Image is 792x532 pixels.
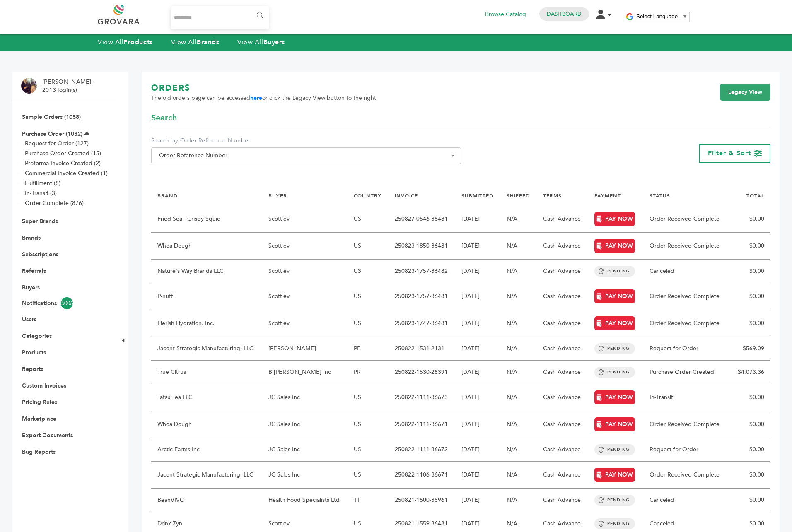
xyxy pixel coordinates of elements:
a: Commercial Invoice Created (1) [25,169,108,177]
a: Users [22,315,36,323]
span: ▼ [682,13,688,19]
a: TERMS [543,193,562,199]
span: PENDING [594,343,635,354]
strong: Buyers [263,38,285,47]
a: Sample Orders (1058) [22,113,81,121]
td: Request for Order [643,337,727,361]
td: Cash Advance [537,310,588,337]
span: PENDING [594,367,635,378]
strong: Brands [197,38,219,47]
td: Canceled [643,260,727,283]
td: US [348,283,389,310]
td: PR [348,361,389,384]
a: Notifications5006 [22,297,106,309]
span: Search [151,112,177,124]
h1: ORDERS [151,82,378,94]
td: Health Food Specialists Ltd [262,489,348,512]
a: Subscriptions [22,250,58,258]
td: [DATE] [455,260,500,283]
a: Legacy View [720,84,770,101]
td: $0.00 [727,384,770,411]
td: [DATE] [455,384,500,411]
td: US [348,206,389,233]
a: Products [22,349,46,356]
td: [DATE] [455,438,500,462]
li: [PERSON_NAME] - 2013 login(s) [42,78,97,94]
td: 250827-0546-36481 [389,206,455,233]
td: $0.00 [727,283,770,310]
td: Order Received Complete [643,462,727,489]
td: [DATE] [455,233,500,260]
a: PAY NOW [594,417,635,431]
td: PE [348,337,389,361]
a: View AllBuyers [237,38,285,47]
a: PAY NOW [594,212,635,226]
td: [DATE] [455,310,500,337]
input: Search... [171,6,269,29]
a: In-Transit (3) [25,189,57,197]
td: Flerish Hydration, Inc. [151,310,262,337]
td: N/A [500,384,537,411]
td: Scottlev [262,233,348,260]
td: JC Sales Inc [262,411,348,438]
span: PENDING [594,444,635,455]
td: $0.00 [727,310,770,337]
td: B [PERSON_NAME] Inc [262,361,348,384]
td: Cash Advance [537,489,588,512]
span: PENDING [594,495,635,506]
a: INVOICE [395,193,418,199]
a: STATUS [650,193,670,199]
td: 250822-1111-36671 [389,411,455,438]
td: US [348,384,389,411]
td: Cash Advance [537,411,588,438]
a: Marketplace [22,415,56,423]
td: US [348,411,389,438]
td: Scottlev [262,310,348,337]
strong: Products [123,38,152,47]
td: N/A [500,206,537,233]
td: [DATE] [455,361,500,384]
td: JC Sales Inc [262,462,348,489]
td: Order Received Complete [643,206,727,233]
a: Brands [22,234,41,242]
td: Scottlev [262,206,348,233]
a: SUBMITTED [461,193,493,199]
td: $569.09 [727,337,770,361]
a: BRAND [157,193,178,199]
span: 5006 [61,297,73,309]
td: 250823-1850-36481 [389,233,455,260]
a: Super Brands [22,217,58,225]
td: Fried Sea - Crispy Squid [151,206,262,233]
td: $0.00 [727,206,770,233]
td: US [348,438,389,462]
span: ​ [680,13,680,19]
a: Fulfillment (8) [25,179,60,187]
td: Cash Advance [537,438,588,462]
td: Cash Advance [537,206,588,233]
a: Custom Invoices [22,382,66,390]
td: True Citrus [151,361,262,384]
span: PENDING [594,518,635,529]
td: N/A [500,337,537,361]
td: [DATE] [455,411,500,438]
td: Purchase Order Created [643,361,727,384]
span: Filter & Sort [708,149,751,158]
td: TT [348,489,389,512]
a: SHIPPED [507,193,530,199]
a: PAYMENT [594,193,621,199]
td: Jacent Strategic Manufacturing, LLC [151,337,262,361]
td: Order Received Complete [643,283,727,310]
td: [DATE] [455,283,500,310]
td: $0.00 [727,438,770,462]
td: Scottlev [262,283,348,310]
td: Order Received Complete [643,310,727,337]
td: 250823-1757-36481 [389,283,455,310]
td: [DATE] [455,337,500,361]
td: Scottlev [262,260,348,283]
td: Order Received Complete [643,411,727,438]
td: Cash Advance [537,233,588,260]
a: PAY NOW [594,316,635,330]
td: [DATE] [455,462,500,489]
a: Categories [22,332,52,340]
td: Cash Advance [537,283,588,310]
